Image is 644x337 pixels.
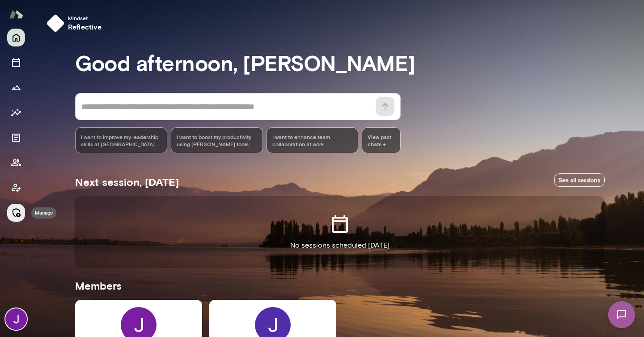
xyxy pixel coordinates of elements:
[75,127,167,153] div: I want to improve my leadership skills at [GEOGRAPHIC_DATA]
[7,129,25,147] button: Documents
[7,154,25,172] button: Members
[7,104,25,122] button: Insights
[7,179,25,197] button: Client app
[31,207,56,219] div: Manage
[81,133,161,147] span: I want to improve my leadership skills at [GEOGRAPHIC_DATA]
[43,11,109,36] button: Mindsetreflective
[7,54,25,72] button: Sessions
[290,240,390,251] p: No sessions scheduled [DATE]
[267,127,359,153] div: I want to enhance team collaboration at work
[9,6,23,23] img: Mento
[68,14,102,21] span: Mindset
[47,14,64,32] img: mindset
[362,127,401,153] span: View past chats ->
[554,173,605,187] a: See all sessions
[68,21,102,32] h6: reflective
[7,204,25,222] button: Manage
[75,50,605,75] h3: Good afternoon, [PERSON_NAME]
[272,133,353,147] span: I want to enhance team collaboration at work
[5,308,27,330] img: Jocelyn Grodin
[75,278,605,293] h5: Members
[75,175,179,189] h5: Next session, [DATE]
[7,29,25,46] button: Home
[7,79,25,97] button: Growth Plan
[171,127,263,153] div: I want to boost my productivity using [PERSON_NAME] tools
[177,133,257,147] span: I want to boost my productivity using [PERSON_NAME] tools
